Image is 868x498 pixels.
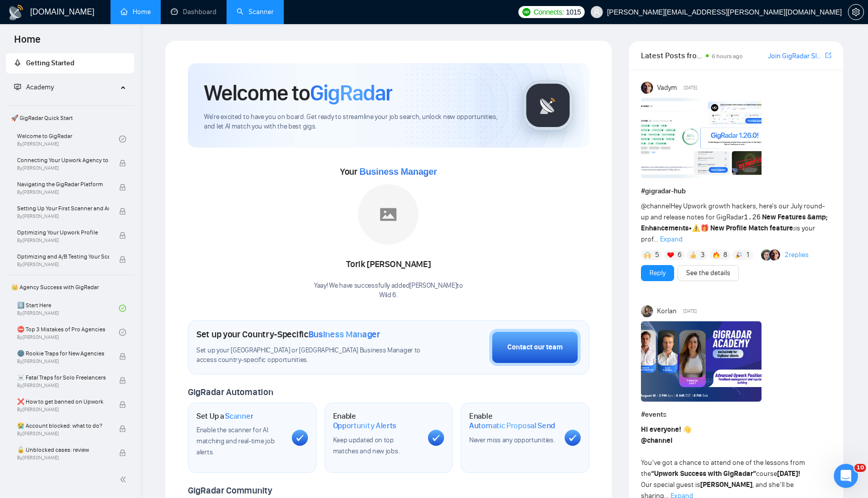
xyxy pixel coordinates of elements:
span: lock [119,377,126,384]
strong: New Profile Match feature: [710,224,795,232]
code: 1.26 [744,213,761,221]
span: By [PERSON_NAME] [17,213,109,219]
h1: # gigradar-hub [641,186,831,197]
h1: Enable [469,411,557,431]
img: 🙌 [644,252,651,259]
span: 🎁 [700,224,709,232]
span: lock [119,184,126,191]
span: 1015 [566,7,581,18]
span: GigRadar [310,79,392,106]
span: lock [119,449,126,456]
span: Optimizing and A/B Testing Your Scanner for Better Results [17,252,109,262]
span: 🚀 GigRadar Quick Start [7,108,133,128]
strong: [DATE]! [777,469,800,478]
span: @channel [641,436,673,445]
span: Set up your [GEOGRAPHIC_DATA] or [GEOGRAPHIC_DATA] Business Manager to access country-specific op... [196,346,427,365]
img: ❤️ [667,252,674,259]
span: double-left [120,474,130,484]
a: searchScanner [237,8,274,16]
div: Contact our team [507,342,563,353]
div: Yaay! We have successfully added [PERSON_NAME] to [314,281,463,300]
span: 6 [678,250,682,260]
h1: # events [641,409,831,420]
span: 😭 Account blocked: what to do? [17,421,109,431]
span: check-circle [119,136,126,143]
button: setting [848,4,864,20]
span: Korlan [657,306,677,317]
span: By [PERSON_NAME] [17,455,109,461]
a: Reply [649,268,666,279]
li: Getting Started [6,53,134,73]
span: ⚠️ [692,224,700,232]
span: 🌚 Rookie Traps for New Agencies [17,348,109,358]
a: dashboardDashboard [171,8,216,16]
span: lock [119,208,126,215]
span: lock [119,401,126,408]
span: GigRadar Automation [188,387,273,398]
span: Expand [660,235,683,243]
span: Setting Up Your First Scanner and Auto-Bidder [17,203,109,213]
span: Getting Started [26,59,74,67]
span: setting [848,8,863,16]
span: We're excited to have you on board. Get ready to streamline your job search, unlock new opportuni... [204,112,507,132]
span: Home [6,32,49,53]
img: 🎉 [735,252,742,259]
span: By [PERSON_NAME] [17,189,109,195]
span: [DATE] [684,83,697,92]
img: F09ASNL5WRY-GR%20Academy%20-%20Tamara%20Levit.png [641,321,762,402]
span: By [PERSON_NAME] [17,237,109,243]
span: By [PERSON_NAME] [17,165,109,171]
span: 8 [723,250,727,260]
span: lock [119,425,126,432]
h1: Set Up a [196,411,253,421]
div: Torik [PERSON_NAME] [314,256,463,273]
strong: [PERSON_NAME] [700,480,752,489]
a: 1️⃣ Start HereBy[PERSON_NAME] [17,297,119,319]
span: Academy [14,83,54,91]
span: By [PERSON_NAME] [17,383,109,389]
h1: Set up your Country-Specific [196,329,380,340]
span: lock [119,232,126,239]
span: Latest Posts from the GigRadar Community [641,49,703,62]
a: ⛔ Top 3 Mistakes of Pro AgenciesBy[PERSON_NAME] [17,321,119,343]
span: Hey Upwork growth hackers, here's our July round-up and release notes for GigRadar • is your prof... [641,202,828,243]
span: Your [340,166,437,177]
img: Alex B [761,250,772,261]
span: By [PERSON_NAME] [17,407,109,413]
img: Vadym [641,82,653,94]
strong: “Upwork Success with GigRadar” [651,469,756,478]
span: 3 [701,250,705,260]
button: Reply [641,265,674,281]
span: ❌ How to get banned on Upwork [17,397,109,407]
span: 10 [854,464,866,472]
span: 1 [746,250,749,260]
h1: Enable [333,411,420,431]
a: See the details [686,268,730,279]
span: 👋 [683,425,691,434]
span: 🔓 Unblocked cases: review [17,445,109,455]
span: By [PERSON_NAME] [17,262,109,268]
span: Business Manager [359,167,437,177]
a: Welcome to GigRadarBy[PERSON_NAME] [17,128,119,150]
span: By [PERSON_NAME] [17,358,109,364]
span: check-circle [119,329,126,336]
span: [DATE] [683,307,697,316]
span: fund-projection-screen [14,83,21,90]
span: GigRadar Community [188,485,272,496]
img: logo [8,5,24,21]
img: 🔥 [713,252,720,259]
img: Korlan [641,305,653,317]
span: Opportunity Alerts [333,421,397,431]
span: @channel [641,202,671,210]
span: By [PERSON_NAME] [17,431,109,437]
span: lock [119,256,126,263]
a: homeHome [121,8,151,16]
a: 2replies [785,250,809,260]
span: lock [119,353,126,360]
img: placeholder.png [358,184,418,244]
span: user [593,9,600,16]
span: lock [119,160,126,167]
span: Connecting Your Upwork Agency to GigRadar [17,155,109,165]
span: Enable the scanner for AI matching and real-time job alerts. [196,426,274,456]
p: Wild 6 . [314,291,463,300]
